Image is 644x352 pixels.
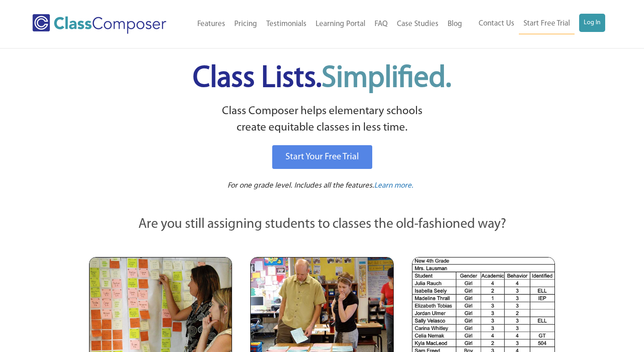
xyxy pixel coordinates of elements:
a: Learning Portal [311,14,370,34]
a: Pricing [230,14,262,34]
a: Start Your Free Trial [272,145,372,169]
a: Learn more. [374,180,413,192]
span: Learn more. [374,182,413,189]
a: Contact Us [474,14,519,34]
a: Case Studies [392,14,443,34]
nav: Header Menu [467,14,605,34]
a: FAQ [370,14,392,34]
a: Log In [579,14,605,32]
span: Start Your Free Trial [285,152,359,162]
a: Blog [443,14,467,34]
span: Simplified. [322,64,451,94]
p: Are you still assigning students to classes the old-fashioned way? [89,215,555,235]
p: Class Composer helps elementary schools create equitable classes in less time. [88,103,556,137]
a: Testimonials [262,14,311,34]
nav: Header Menu [184,14,467,34]
span: For one grade level. Includes all the features. [227,182,374,189]
span: Class Lists. [193,64,451,94]
a: Features [193,14,230,34]
a: Start Free Trial [519,14,575,34]
img: Class Composer [32,14,166,34]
